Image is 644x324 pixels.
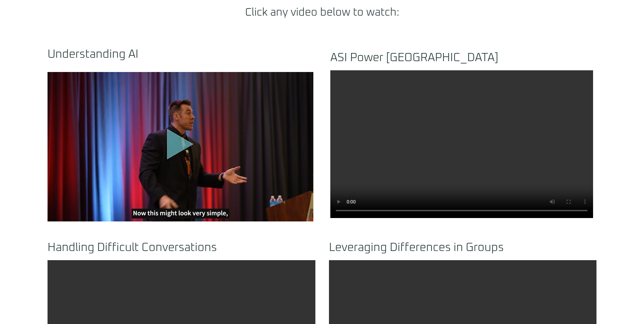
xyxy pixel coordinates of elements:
h2: Click any video below to watch: [48,7,596,18]
h2: Understanding AI [48,49,313,60]
div: Play Video [163,128,197,165]
h2: Leveraging Differences in Groups [329,242,597,253]
h2: ASI Power [GEOGRAPHIC_DATA] [330,52,593,64]
h2: Handling Difficult Conversations [48,242,315,253]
